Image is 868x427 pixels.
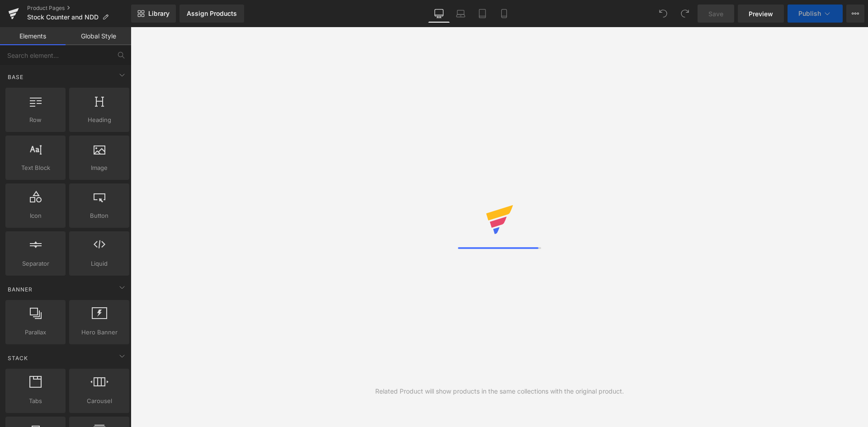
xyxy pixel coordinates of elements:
span: Text Block [8,163,63,173]
span: Hero Banner [72,328,127,337]
span: Image [72,163,127,173]
span: Row [8,115,63,125]
span: Parallax [8,328,63,337]
a: Desktop [428,5,450,23]
span: Icon [8,211,63,221]
span: Banner [7,285,33,294]
button: More [846,5,864,23]
a: Mobile [493,5,515,23]
span: Stock Counter and NDD [27,14,99,21]
a: Laptop [450,5,472,23]
a: Tablet [472,5,493,23]
span: Publish [798,10,821,17]
button: Undo [654,5,672,23]
span: Button [72,211,127,221]
a: New Library [131,5,176,23]
button: Publish [788,5,843,23]
button: Redo [676,5,694,23]
span: Tabs [8,396,63,406]
span: Liquid [72,259,127,268]
span: Stack [7,354,29,362]
div: Related Product will show products in the same collections with the original product. [375,386,624,396]
div: Assign Products [187,10,237,17]
span: Preview [749,9,773,19]
span: Base [7,73,24,81]
a: Global Style [66,27,131,45]
span: Heading [72,115,127,125]
a: Preview [738,5,784,23]
span: Separator [8,259,63,268]
span: Carousel [72,396,127,406]
span: Save [708,9,723,19]
a: Product Pages [27,5,131,12]
span: Library [148,9,170,18]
